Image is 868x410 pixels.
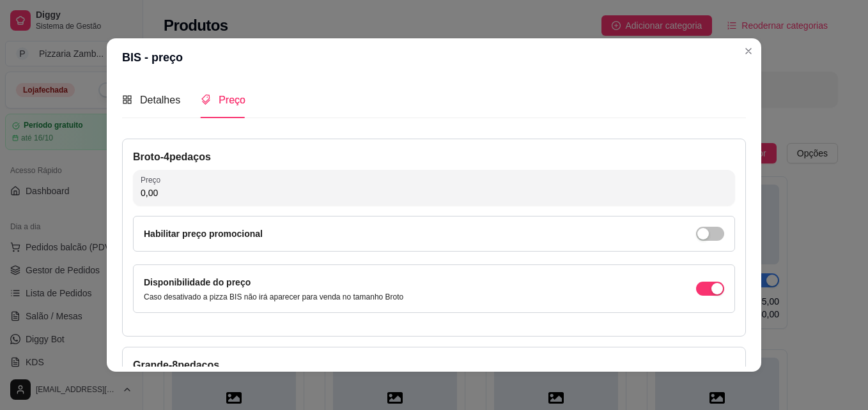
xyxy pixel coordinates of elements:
[738,41,759,61] button: Close
[140,95,180,105] span: Detalhes
[201,95,211,105] span: tags
[133,358,735,373] div: Grande - 8 pedaços
[107,38,761,77] header: BIS - preço
[144,277,251,287] label: Disponibilidade do preço
[144,229,263,239] label: Habilitar preço promocional
[133,149,735,165] div: Broto - 4 pedaços
[144,292,403,302] p: Caso desativado a pizza BIS não irá aparecer para venda no tamanho Broto
[122,95,132,105] span: appstore
[219,95,245,105] span: Preço
[141,174,165,185] label: Preço
[141,186,727,199] input: Preço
